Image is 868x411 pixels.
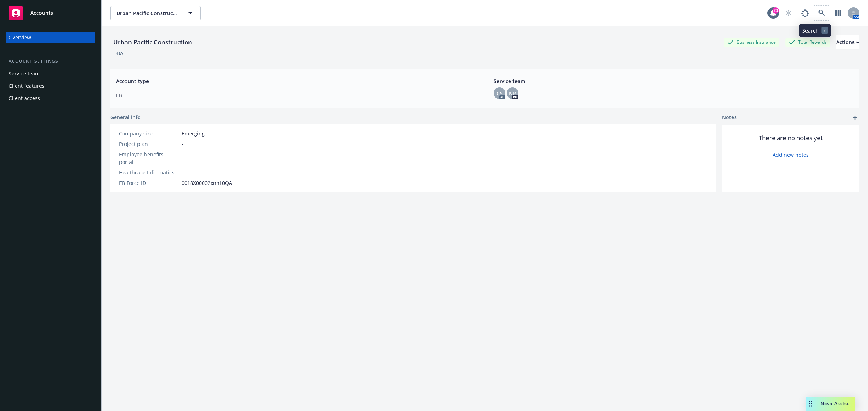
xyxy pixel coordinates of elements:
div: Account settings [6,58,95,65]
span: 0018X00002xnnL0QAI [182,179,234,187]
span: Nova Assist [821,401,849,407]
span: General info [110,113,141,121]
a: Add new notes [773,151,809,159]
a: Overview [6,32,95,43]
a: Service team [6,68,95,79]
span: There are no notes yet [759,134,823,142]
div: DBA: - [113,49,127,57]
a: Switch app [831,6,846,20]
span: CS [497,90,503,97]
span: - [182,140,183,148]
div: Drag to move [806,397,815,411]
div: Client features [9,80,44,92]
span: EB [116,91,476,99]
div: Overview [9,32,31,43]
span: Accounts [30,10,53,16]
div: Actions [836,35,859,49]
a: add [851,113,859,122]
span: Service team [494,77,854,85]
div: Company size [119,130,179,137]
div: Urban Pacific Construction [110,38,195,47]
div: Total Rewards [785,38,830,47]
div: Healthcare Informatics [119,169,179,176]
div: Service team [9,68,40,79]
span: - [182,169,183,176]
a: Start snowing [781,6,796,20]
span: Urban Pacific Construction [116,9,179,17]
div: Employee benefits portal [119,151,179,166]
a: Accounts [6,3,95,23]
div: Client access [9,92,40,104]
span: NP [509,90,516,97]
div: 20 [773,7,779,14]
div: Business Insurance [724,38,779,47]
a: Client features [6,80,95,92]
span: Account type [116,77,476,85]
button: Actions [836,35,859,49]
a: Report a Bug [798,6,812,20]
span: Emerging [182,130,205,137]
button: Urban Pacific Construction [110,6,201,20]
div: EB Force ID [119,179,179,187]
span: - [182,155,183,162]
a: Client access [6,92,95,104]
span: Notes [722,113,737,122]
button: Nova Assist [806,397,855,411]
div: Project plan [119,140,179,148]
a: Search [814,6,829,20]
